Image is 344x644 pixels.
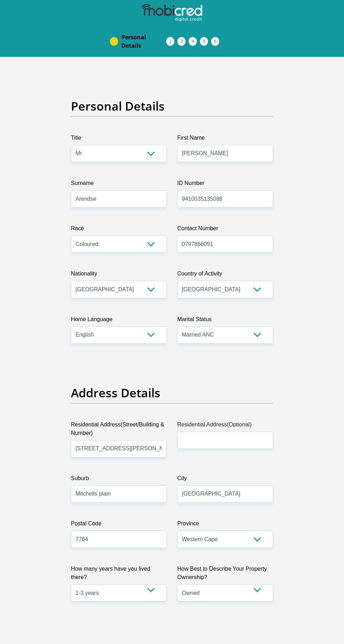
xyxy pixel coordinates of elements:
input: Address line 2 (Optional) [177,432,273,449]
label: Country of Activity [177,270,273,281]
label: Contact Number [177,224,273,235]
label: Suburb [71,474,167,485]
label: How many years have you lived there? [71,565,167,584]
label: Marital Status [177,315,273,326]
label: First Name [177,134,273,145]
select: Please Select a Province [177,531,273,548]
label: City [177,474,273,485]
label: Province [177,519,273,531]
img: mobicred logo [142,4,202,22]
input: Postal Code [71,531,167,548]
h2: Personal Details [71,99,273,113]
label: How Best to Describe Your Property Ownership? [177,565,273,584]
input: Surname [71,190,167,207]
label: Surname [71,179,167,190]
input: Valid residential address [71,440,167,457]
label: Nationality [71,270,167,281]
span: Personal Details [121,33,166,50]
input: Suburb [71,485,167,503]
a: PersonalDetails [116,30,172,53]
label: Home Language [71,315,167,326]
label: Residential Address(Street/Building & Number) [71,420,167,440]
h2: Address Details [71,386,273,400]
label: ID Number [177,179,273,190]
input: First Name [177,145,273,162]
input: City [177,485,273,503]
select: Please select a value [177,584,273,602]
label: Residential Address(Optional) [177,420,273,432]
label: Postal Code [71,519,167,531]
label: Race [71,224,167,235]
input: Contact Number [177,235,273,253]
input: ID Number [177,190,273,207]
select: Please select a value [71,584,167,602]
label: Title [71,134,167,145]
